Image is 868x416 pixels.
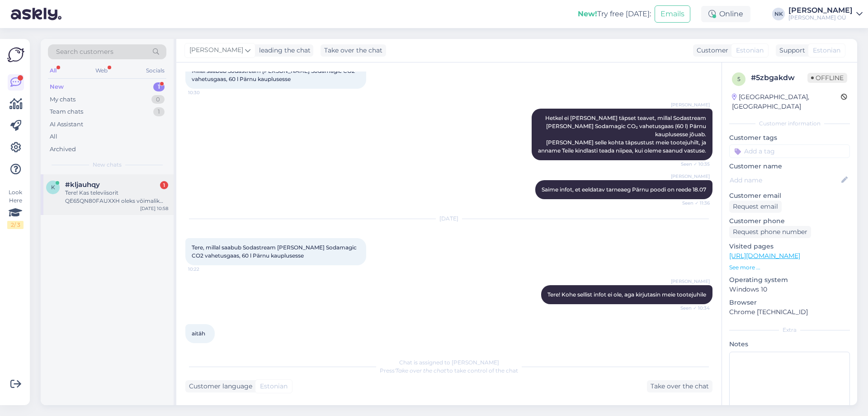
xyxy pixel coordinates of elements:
[56,47,113,57] span: Search customers
[732,92,841,111] div: [GEOGRAPHIC_DATA], [GEOGRAPHIC_DATA]
[729,307,850,317] p: Chrome [TECHNICAL_ID]
[729,252,800,260] a: [URL][DOMAIN_NAME]
[188,89,222,96] span: 10:30
[189,45,243,55] span: [PERSON_NAME]
[671,173,710,180] span: [PERSON_NAME]
[51,184,55,191] span: k
[48,65,58,77] div: All
[151,95,165,104] div: 0
[547,291,706,298] span: Tere! Kohe sellist infot ei ole, aga kirjutasin meie tootejuhile
[140,205,168,212] div: [DATE] 10:58
[94,65,109,77] div: Web
[772,8,785,20] div: NK
[729,339,850,349] p: Notes
[7,188,24,229] div: Look Here
[788,7,863,21] a: [PERSON_NAME][PERSON_NAME] OÜ
[676,200,710,206] span: Seen ✓ 11:36
[538,115,708,154] span: Hetkel ei [PERSON_NAME] täpset teavet, millal Sodastream [PERSON_NAME] Sodamagic CO₂ vahetusgaas ...
[50,145,76,154] div: Archived
[188,344,222,350] span: 10:44
[153,107,165,116] div: 1
[153,82,165,91] div: 1
[65,189,168,205] div: Tere! Kas televiisorit QE65QN80FAUXXH oleks võimalik osta ka [PERSON_NAME] kaasneva kingituseta s...
[93,161,122,169] span: New chats
[188,266,222,273] span: 10:22
[144,65,166,77] div: Socials
[50,95,75,104] div: My chats
[776,46,805,55] div: Support
[788,14,853,21] div: [PERSON_NAME] OÜ
[729,298,850,307] p: Browser
[729,226,811,238] div: Request phone number
[729,275,850,285] p: Operating system
[676,305,710,311] span: Seen ✓ 10:34
[737,76,741,82] span: 5
[729,201,782,213] div: Request email
[185,215,712,223] div: [DATE]
[321,44,386,57] div: Take over the chat
[729,133,850,143] p: Customer tags
[50,82,64,91] div: New
[807,73,847,83] span: Offline
[730,175,840,185] input: Add name
[395,367,447,374] i: 'Take over the chat'
[192,244,358,259] span: Tere, millal saabub Sodastream [PERSON_NAME] Sodamagic CO2 vahetusgaas, 60 l Pärnu kauplusesse
[255,46,311,55] div: leading the chat
[671,278,710,285] span: [PERSON_NAME]
[578,10,597,18] b: New!
[50,132,57,141] div: All
[50,107,83,116] div: Team chats
[729,285,850,294] p: Windows 10
[729,263,850,272] p: See more ...
[693,46,728,55] div: Customer
[578,9,651,19] div: Try free [DATE]:
[751,72,807,83] div: # 5zbgakdw
[676,161,710,167] span: Seen ✓ 10:35
[185,382,252,391] div: Customer language
[542,186,706,193] span: Saime infot, et eeldatav tarneaeg Pärnu poodi on reede 18.07
[671,101,710,108] span: [PERSON_NAME]
[729,120,850,128] div: Customer information
[788,7,853,14] div: [PERSON_NAME]
[65,181,100,189] span: #kljauhqy
[655,5,690,23] button: Emails
[260,382,288,391] span: Estonian
[399,359,499,366] span: Chat is assigned to [PERSON_NAME]
[647,380,712,392] div: Take over the chat
[192,330,205,337] span: aitäh
[729,242,850,251] p: Visited pages
[701,6,750,22] div: Online
[7,221,24,229] div: 2 / 3
[729,326,850,334] div: Extra
[160,181,168,189] div: 1
[729,162,850,171] p: Customer name
[729,191,850,201] p: Customer email
[380,367,518,374] span: Press to take control of the chat
[736,46,764,55] span: Estonian
[729,144,850,158] input: Add a tag
[7,46,24,63] img: Askly Logo
[813,46,840,55] span: Estonian
[729,216,850,226] p: Customer phone
[50,120,83,129] div: AI Assistant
